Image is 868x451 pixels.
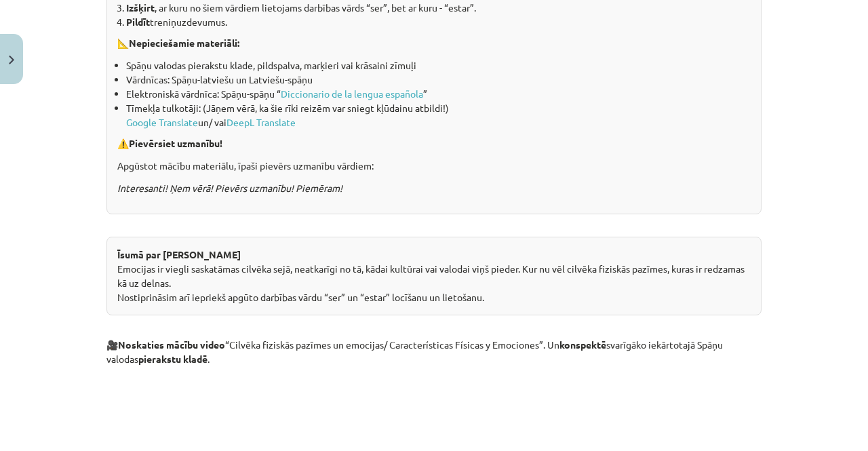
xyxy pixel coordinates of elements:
[117,182,342,194] em: Interesanti! Ņem vērā! Pievērs uzmanību! Piemēram!
[126,116,198,128] a: Google Translate
[281,87,423,100] a: Diccionario de la lengua española
[126,58,751,73] li: Spāņu valodas pierakstu klade, pildspalva, marķieri vai krāsaini zīmuļi
[126,1,155,14] strong: Izšķirt
[117,248,241,260] b: Īsumā par [PERSON_NAME]
[117,136,751,151] p: ⚠️
[126,16,150,28] strong: Pildīt
[126,1,751,15] li: , ar kuru no šiem vārdiem lietojams darbības vārds “ser”, bet ar kuru - “estar”.
[126,101,751,130] li: Tīmekļa tulkotāji: (Jāņem vērā, ka šie rīki reizēm var sniegt kļūdainu atbildi!) un/ vai
[9,56,14,64] img: icon-close-lesson-0947bae3869378f0d4975bcd49f059093ad1ed9edebbc8119c70593378902aed.svg
[117,36,751,50] p: 📐
[226,116,296,128] a: DeepL Translate
[138,353,208,365] b: pierakstu kladē
[126,87,751,101] li: Elektroniskā vārdnīca: Spāņu-spāņu “ ”
[126,73,751,87] li: Vārdnīcas: Spāņu-latviešu un Latviešu-spāņu
[559,338,606,351] b: konspektē
[106,237,762,315] div: Emocijas ir viegli saskatāmas cilvēka sejā, neatkarīgi no tā, kādai kultūrai vai valodai viņš pie...
[117,159,751,173] p: Apgūstot mācību materiālu, īpaši pievērs uzmanību vārdiem:
[129,37,239,49] strong: Nepieciešamie materiāli:
[129,137,222,149] strong: Pievērsiet uzmanību!
[126,15,751,29] li: treniņuzdevumus.
[106,338,762,366] p: 🎥 “Cilvēka fiziskās pazīmes un emocijas/ Características Físicas y Emociones”. Un svarīgāko iekār...
[118,338,225,351] b: Noskaties mācību video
